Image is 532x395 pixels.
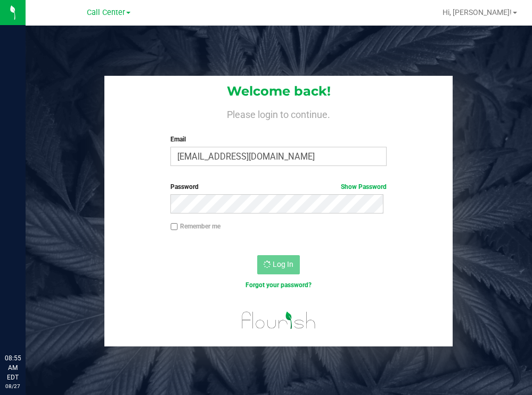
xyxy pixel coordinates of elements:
[170,183,199,191] span: Password
[170,135,387,144] label: Email
[443,8,512,17] span: Hi, [PERSON_NAME]!
[257,255,300,274] button: Log In
[104,84,453,98] h1: Welcome back!
[341,183,387,191] a: Show Password
[235,301,322,339] img: flourish_logo.svg
[170,223,178,231] input: Remember me
[5,382,21,390] p: 08/27
[245,281,312,289] a: Forgot your password?
[273,260,293,268] span: Log In
[170,222,220,231] label: Remember me
[87,8,125,17] span: Call Center
[5,353,21,382] p: 08:55 AM EDT
[104,107,453,120] h4: Please login to continue.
